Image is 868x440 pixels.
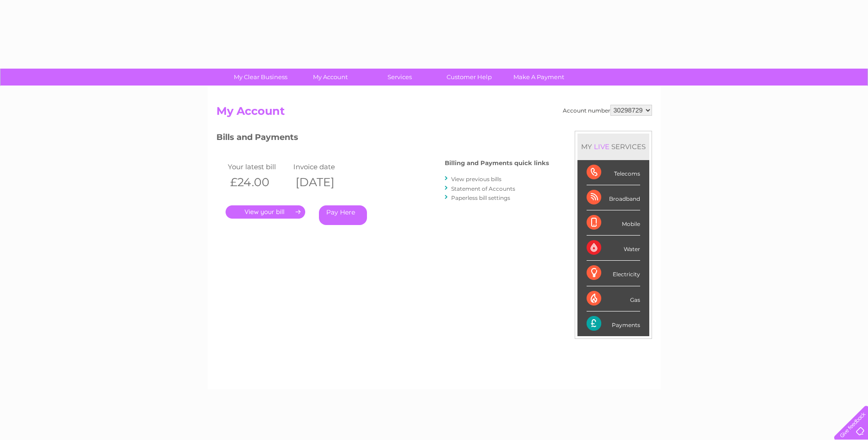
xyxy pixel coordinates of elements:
[445,160,549,166] h4: Billing and Payments quick links
[226,161,291,173] td: Your latest bill
[216,105,652,122] h2: My Account
[587,286,640,311] div: Gas
[451,194,510,201] a: Paperless bill settings
[587,210,640,236] div: Mobile
[587,311,640,336] div: Payments
[362,69,437,86] a: Services
[587,261,640,286] div: Electricity
[592,142,611,151] div: LIVE
[501,69,577,86] a: Make A Payment
[587,236,640,261] div: Water
[577,134,649,160] div: MY SERVICES
[292,69,368,86] a: My Account
[451,185,515,192] a: Statement of Accounts
[226,205,305,219] a: .
[587,160,640,185] div: Telecoms
[291,173,357,192] th: [DATE]
[291,161,357,173] td: Invoice date
[216,131,549,147] h3: Bills and Payments
[587,185,640,210] div: Broadband
[451,176,501,182] a: View previous bills
[226,173,291,192] th: £24.00
[223,69,298,86] a: My Clear Business
[319,205,367,225] a: Pay Here
[563,105,652,116] div: Account number
[431,69,507,86] a: Customer Help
